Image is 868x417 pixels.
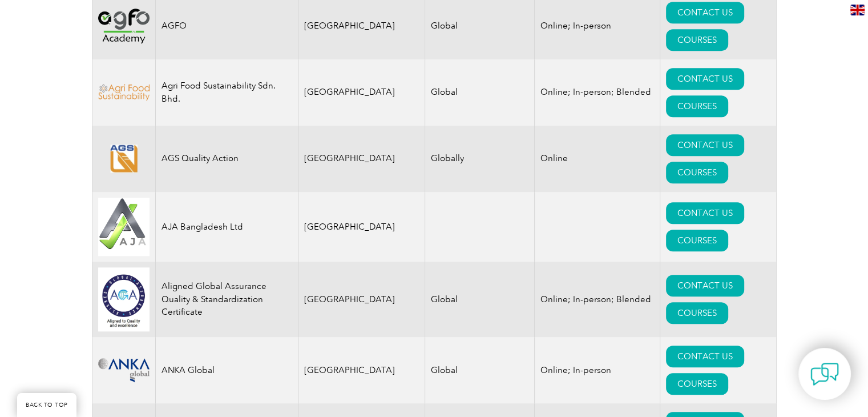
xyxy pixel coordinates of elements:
td: Agri Food Sustainability Sdn. Bhd. [155,59,298,126]
img: 049e7a12-d1a0-ee11-be37-00224893a058-logo.jpg [98,267,150,331]
a: COURSES [666,95,728,117]
td: Global [425,337,535,403]
img: e8128bb3-5a91-eb11-b1ac-002248146a66-logo.png [98,145,150,173]
td: [GEOGRAPHIC_DATA] [298,262,425,337]
img: e9ac0e2b-848c-ef11-8a6a-00224810d884-logo.jpg [98,198,150,256]
a: CONTACT US [666,2,744,23]
td: AGS Quality Action [155,126,298,192]
a: CONTACT US [666,275,744,296]
td: Online [535,126,660,192]
a: COURSES [666,29,728,51]
a: COURSES [666,230,728,251]
img: f9836cf2-be2c-ed11-9db1-00224814fd52-logo.png [98,84,150,101]
td: Aligned Global Assurance Quality & Standardization Certificate [155,262,298,337]
img: en [850,5,865,15]
td: [GEOGRAPHIC_DATA] [298,126,425,192]
td: [GEOGRAPHIC_DATA] [298,59,425,126]
td: [GEOGRAPHIC_DATA] [298,337,425,403]
a: BACK TO TOP [17,393,76,417]
img: contact-chat.png [810,360,839,388]
img: 2d900779-188b-ea11-a811-000d3ae11abd-logo.png [98,9,150,43]
td: Global [425,262,535,337]
a: COURSES [666,162,728,183]
td: Global [425,59,535,126]
a: CONTACT US [666,134,744,156]
a: COURSES [666,373,728,395]
td: AJA Bangladesh Ltd [155,192,298,262]
a: CONTACT US [666,68,744,90]
a: CONTACT US [666,346,744,367]
img: c09c33f4-f3a0-ea11-a812-000d3ae11abd-logo.png [98,358,150,382]
td: ANKA Global [155,337,298,403]
td: Online; In-person [535,337,660,403]
a: CONTACT US [666,202,744,224]
a: COURSES [666,302,728,324]
td: [GEOGRAPHIC_DATA] [298,192,425,262]
td: Online; In-person; Blended [535,59,660,126]
td: Online; In-person; Blended [535,262,660,337]
td: Globally [425,126,535,192]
